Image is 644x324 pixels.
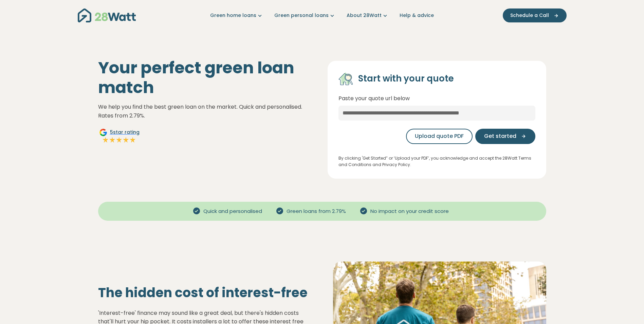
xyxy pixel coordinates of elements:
[123,137,129,143] img: Full star
[110,129,140,136] span: 5 star rating
[406,129,473,144] button: Upload quote PDF
[201,208,265,215] span: Quick and personalised
[129,137,136,143] img: Full star
[358,73,454,85] h4: Start with your quote
[78,7,567,24] nav: Main navigation
[475,129,535,144] button: Get started
[484,132,516,140] span: Get started
[368,208,452,215] span: No impact on your credit score
[503,8,567,22] button: Schedule a Call
[98,285,311,301] h2: The hidden cost of interest-free
[510,12,549,19] span: Schedule a Call
[98,128,141,145] a: Google5star ratingFull starFull starFull starFull starFull star
[99,128,107,137] img: Google
[78,8,136,22] img: 28Watt
[338,155,535,168] p: By clicking 'Get Started” or ‘Upload your PDF’, you acknowledge and accept the 28Watt Terms and C...
[109,137,116,143] img: Full star
[415,132,464,140] span: Upload quote PDF
[98,103,317,120] p: We help you find the best green loan on the market. Quick and personalised. Rates from 2.79%.
[338,94,535,103] p: Paste your quote url below
[284,208,349,215] span: Green loans from 2.79%
[274,12,336,19] a: Green personal loans
[116,137,123,143] img: Full star
[102,137,109,143] img: Full star
[400,12,434,19] a: Help & advice
[98,58,317,97] h1: Your perfect green loan match
[210,12,263,19] a: Green home loans
[347,12,389,19] a: About 28Watt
